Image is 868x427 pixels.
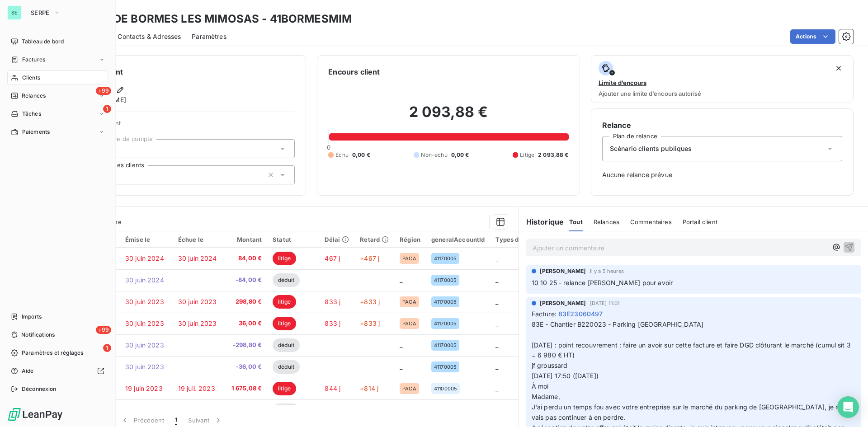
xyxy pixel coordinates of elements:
[325,298,340,305] span: 833 j
[273,236,314,243] div: Statut
[610,144,692,153] span: Scénario clients publiques
[790,29,835,44] button: Actions
[228,341,262,350] span: -298,80 €
[360,385,378,392] span: +814 j
[360,236,389,243] div: Retard
[7,407,63,422] img: Logo LeanPay
[125,385,163,392] span: 19 juin 2023
[273,360,300,374] span: déduit
[328,103,568,130] h2: 2 093,88 €
[599,79,646,86] span: Limite d’encours
[73,119,295,132] span: Propriétés Client
[22,385,57,393] span: Déconnexion
[590,268,624,274] span: il y a 5 heures
[7,5,22,20] div: SE
[532,279,673,286] span: 10 10 25 - relance [PERSON_NAME] pour avoir
[495,254,498,262] span: _
[400,276,402,284] span: _
[325,254,340,262] span: 467 j
[434,321,457,326] span: 41170005
[115,171,122,179] input: Ajouter une valeur
[400,363,402,371] span: _
[520,151,534,159] span: Litige
[402,299,416,305] span: PACA
[178,236,217,243] div: Échue le
[325,236,349,243] div: Délai
[569,218,583,225] span: Tout
[228,276,262,285] span: -84,00 €
[402,321,416,326] span: PACA
[402,256,416,261] span: PACA
[80,11,352,27] h3: VILLE DE BORMES LES MIMOSAS - 41BORMESMIM
[360,319,380,327] span: +833 j
[495,276,498,284] span: _
[22,128,50,136] span: Paiements
[103,105,111,113] span: 1
[325,319,340,327] span: 833 j
[192,32,226,41] span: Paramètres
[495,363,498,371] span: _
[360,298,380,305] span: +833 j
[434,364,457,370] span: 41170005
[22,110,41,118] span: Tâches
[434,277,457,283] span: 41170005
[125,236,167,243] div: Émise le
[431,236,485,243] div: generalAccountId
[540,299,586,307] span: [PERSON_NAME]
[228,319,262,328] span: 36,00 €
[602,170,842,179] span: Aucune relance prévue
[532,382,549,390] span: À moi
[125,276,164,284] span: 30 juin 2024
[273,295,296,309] span: litige
[273,252,296,265] span: litige
[451,151,469,159] span: 0,00 €
[125,319,164,327] span: 30 juin 2023
[532,309,557,319] span: Facture :
[590,300,620,306] span: [DATE] 11:01
[434,299,457,305] span: 41170005
[7,364,108,378] a: Aide
[178,319,217,327] span: 30 juin 2023
[273,404,300,417] span: déduit
[228,236,262,243] div: Montant
[125,298,164,305] span: 30 juin 2023
[591,55,854,103] button: Limite d’encoursAjouter une limite d’encours autorisé
[22,313,42,321] span: Imports
[352,151,370,159] span: 0,00 €
[532,372,599,380] span: [DATE] 17:50 ([DATE])
[125,254,164,262] span: 30 juin 2024
[630,218,672,225] span: Commentaires
[434,386,457,391] span: 41100005
[118,32,181,41] span: Contacts & Adresses
[327,144,330,151] span: 0
[273,338,300,352] span: déduit
[495,236,560,243] div: Types de contentieux
[22,56,45,64] span: Factures
[400,236,420,243] div: Région
[273,273,300,287] span: déduit
[228,362,262,371] span: -36,00 €
[519,216,564,227] h6: Historique
[532,320,853,359] span: 83E - Chantier B220023 - Parking [GEOGRAPHIC_DATA] [DATE] : point recouvrement : faire un avoir s...
[325,385,340,392] span: 844 j
[228,254,262,263] span: 84,00 €
[683,218,717,225] span: Portail client
[125,363,164,371] span: 30 juin 2023
[532,403,845,421] span: J'ai perdu un temps fou avec votre entreprise sur le marché du parking de [GEOGRAPHIC_DATA], je n...
[178,298,217,305] span: 30 juin 2023
[273,382,296,395] span: litige
[175,416,177,425] span: 1
[434,343,457,348] span: 41170005
[602,120,842,131] h6: Relance
[532,393,560,400] span: Madame,
[178,254,217,262] span: 30 juin 2024
[96,87,111,95] span: +99
[495,298,498,305] span: _
[837,396,859,418] div: Open Intercom Messenger
[558,309,603,319] span: 83E23060497
[178,385,215,392] span: 19 juil. 2023
[22,367,34,375] span: Aide
[434,256,457,261] span: 41170005
[540,267,586,275] span: [PERSON_NAME]
[273,317,296,330] span: litige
